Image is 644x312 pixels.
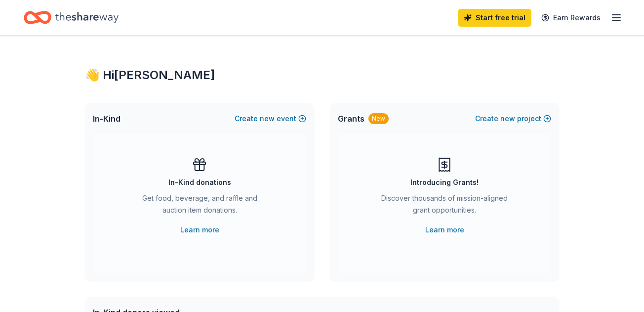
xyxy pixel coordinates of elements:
[93,113,121,125] span: In-Kind
[85,67,559,83] div: 👋 Hi [PERSON_NAME]
[338,113,364,125] span: Grants
[235,113,306,125] button: Createnewevent
[458,9,531,27] a: Start free trial
[168,177,231,188] div: In-Kind donations
[132,192,267,220] div: Get food, beverage, and raffle and auction item donations.
[180,224,219,236] a: Learn more
[475,113,551,125] button: Createnewproject
[368,113,389,124] div: New
[410,177,479,188] div: Introducing Grants!
[260,113,275,125] span: new
[377,192,512,220] div: Discover thousands of mission-aligned grant opportunities.
[24,6,119,29] a: Home
[425,224,464,236] a: Learn more
[535,9,606,27] a: Earn Rewards
[500,113,515,125] span: new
